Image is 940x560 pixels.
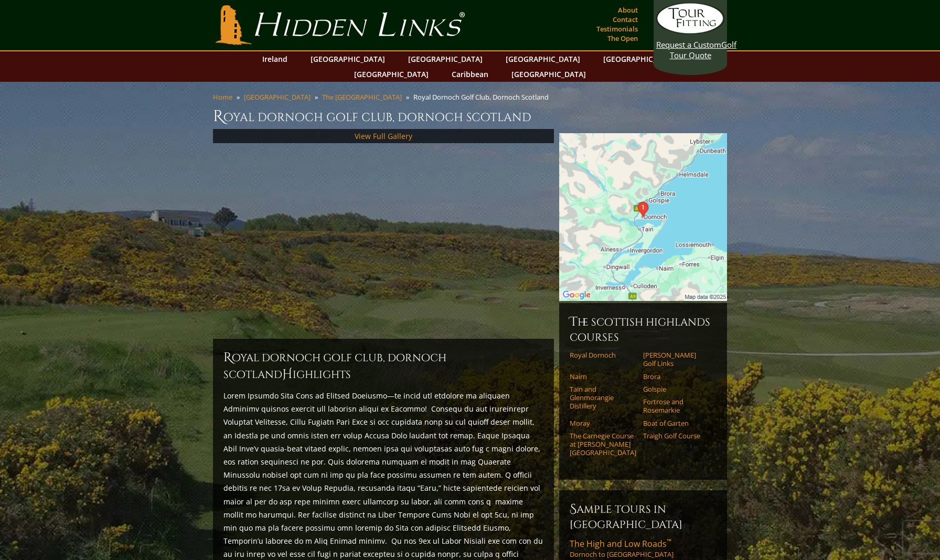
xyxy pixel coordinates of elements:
[413,92,553,102] li: Royal Dornoch Golf Club, Dornoch Scotland
[305,51,390,67] a: [GEOGRAPHIC_DATA]
[570,432,636,457] a: The Carnegie Course at [PERSON_NAME][GEOGRAPHIC_DATA]
[570,372,636,381] a: Nairn
[570,314,717,344] h6: The Scottish Highlands Courses
[643,419,710,427] a: Boat of Garten
[570,385,636,411] a: Tain and Glenmorangie Distillery
[559,133,727,301] img: Google Map of Royal Dornoch Golf Club, Golf Road, Dornoch, Scotland, United Kingdom
[598,51,683,67] a: [GEOGRAPHIC_DATA]
[282,366,293,383] span: H
[570,538,671,550] span: The High and Low Roads
[223,349,543,383] h2: Royal Dornoch Golf Club, Dornoch Scotland ighlights
[643,385,710,393] a: Golspie
[213,106,727,127] h1: Royal Dornoch Golf Club, Dornoch Scotland
[500,51,585,67] a: [GEOGRAPHIC_DATA]
[257,51,293,67] a: Ireland
[594,21,640,36] a: Testimonials
[643,432,710,440] a: Traigh Golf Course
[667,537,671,546] sup: ™
[213,92,232,102] a: Home
[570,351,636,359] a: Royal Dornoch
[355,131,412,141] a: View Full Gallery
[570,419,636,427] a: Moray
[605,31,640,46] a: The Open
[403,51,488,67] a: [GEOGRAPHIC_DATA]
[643,397,710,415] a: Fortrose and Rosemarkie
[244,92,311,102] a: [GEOGRAPHIC_DATA]
[349,67,434,82] a: [GEOGRAPHIC_DATA]
[322,92,402,102] a: The [GEOGRAPHIC_DATA]
[615,3,640,17] a: About
[446,67,494,82] a: Caribbean
[643,372,710,381] a: Brora
[656,39,721,50] span: Request a Custom
[643,351,710,368] a: [PERSON_NAME] Golf Links
[570,501,717,532] h6: Sample Tours in [GEOGRAPHIC_DATA]
[506,67,591,82] a: [GEOGRAPHIC_DATA]
[610,12,640,27] a: Contact
[656,3,724,60] a: Request a CustomGolf Tour Quote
